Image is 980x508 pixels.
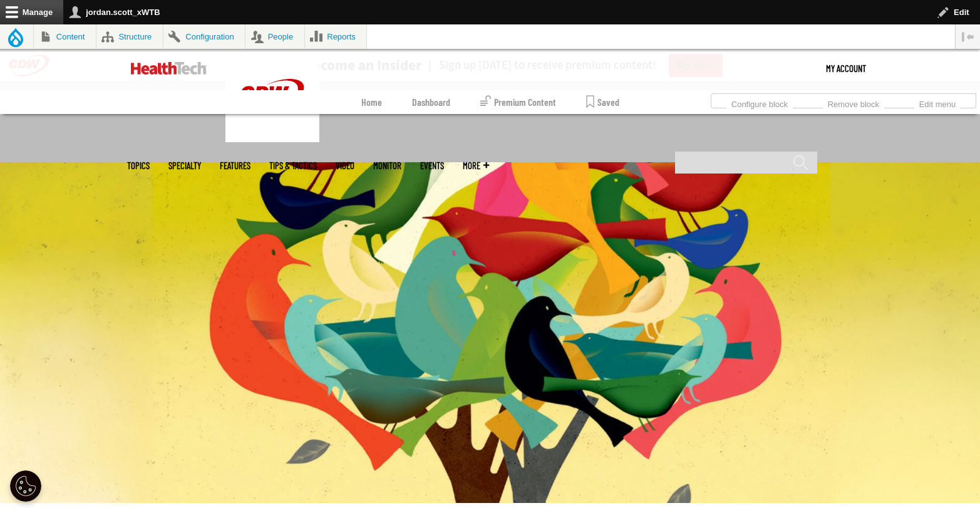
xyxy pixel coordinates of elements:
[245,24,304,49] a: People
[726,96,793,110] a: Configure block
[34,24,96,49] a: Content
[823,96,884,110] a: Remove block
[586,90,619,114] a: Saved
[480,90,556,114] a: Premium Content
[225,49,319,142] img: Home
[305,24,367,49] a: Reports
[10,470,41,502] button: Open Preferences
[826,49,866,87] div: User menu
[420,161,444,170] a: Events
[127,161,150,170] span: Topics
[131,62,207,75] img: Home
[225,132,319,145] a: CDW
[168,161,201,170] span: Specialty
[220,161,250,170] a: Features
[163,24,245,49] a: Configuration
[361,90,382,114] a: Home
[463,161,489,170] span: More
[412,90,450,114] a: Dashboard
[336,161,354,170] a: Video
[826,49,866,87] a: My Account
[96,24,163,49] a: Structure
[956,24,980,49] button: Vertical orientation
[269,161,317,170] a: Tips & Tactics
[914,96,961,110] a: Edit menu
[373,161,401,170] a: MonITor
[10,470,41,502] div: Cookie Settings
